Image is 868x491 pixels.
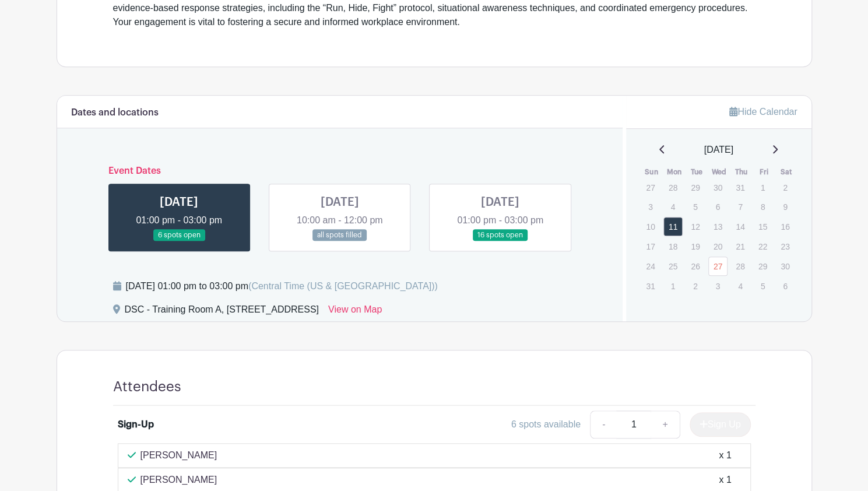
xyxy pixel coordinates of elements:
a: 27 [708,257,728,276]
th: Tue [685,166,708,178]
p: 3 [708,277,728,295]
a: 11 [663,217,683,236]
div: x 1 [719,448,731,462]
div: Sign-Up [118,418,154,432]
th: Fri [753,166,775,178]
p: 12 [686,218,705,236]
a: + [651,411,680,439]
div: 6 spots available [511,418,581,432]
h6: Event Dates [99,166,581,177]
p: 9 [775,198,795,216]
p: 24 [641,257,660,275]
p: [PERSON_NAME] [140,448,217,462]
h4: Attendees [113,378,181,395]
h6: Dates and locations [71,107,159,118]
a: Hide Calendar [729,107,797,117]
p: 16 [775,218,795,236]
p: 14 [730,218,750,236]
p: 5 [753,277,772,295]
p: [PERSON_NAME] [140,473,217,487]
p: 1 [753,178,772,197]
p: 3 [641,198,660,216]
p: 27 [641,178,660,197]
p: 31 [641,277,660,295]
span: (Central Time (US & [GEOGRAPHIC_DATA])) [248,281,438,291]
p: 31 [730,178,750,197]
span: [DATE] [704,143,733,157]
p: 6 [775,277,795,295]
p: 4 [663,198,683,216]
p: 30 [708,178,728,197]
th: Sun [640,166,663,178]
th: Wed [708,166,730,178]
p: 5 [686,198,705,216]
a: - [590,411,617,439]
th: Mon [663,166,686,178]
p: 23 [775,237,795,255]
p: 7 [730,198,750,216]
p: 22 [753,237,772,255]
th: Sat [775,166,797,178]
div: DSC - Training Room A, [STREET_ADDRESS] [125,303,319,321]
p: 4 [730,277,750,295]
p: 20 [708,237,728,255]
p: 19 [686,237,705,255]
p: 26 [686,257,705,275]
p: 8 [753,198,772,216]
p: 25 [663,257,683,275]
p: 1 [663,277,683,295]
p: 18 [663,237,683,255]
p: 15 [753,218,772,236]
p: 13 [708,218,728,236]
th: Thu [730,166,753,178]
div: x 1 [719,473,731,487]
p: 17 [641,237,660,255]
p: 29 [753,257,772,275]
p: 10 [641,218,660,236]
p: 2 [775,178,795,197]
p: 28 [663,178,683,197]
div: [DATE] 01:00 pm to 03:00 pm [126,279,438,293]
p: 2 [686,277,705,295]
p: 28 [730,257,750,275]
p: 29 [686,178,705,197]
p: 6 [708,198,728,216]
p: 21 [730,237,750,255]
a: View on Map [328,303,382,321]
p: 30 [775,257,795,275]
